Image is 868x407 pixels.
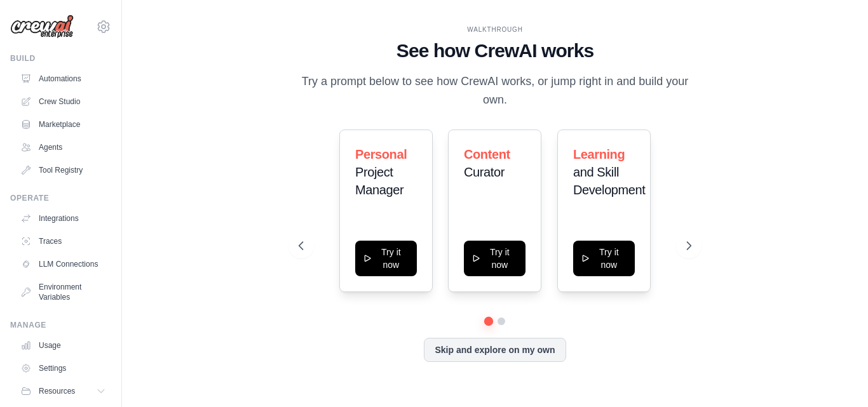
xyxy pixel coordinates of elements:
span: Personal [355,147,407,161]
a: Usage [15,335,111,356]
a: Agents [15,137,111,157]
a: Crew Studio [15,91,111,112]
div: WALKTHROUGH [299,25,691,34]
div: Manage [10,320,111,330]
button: Try it now [355,241,417,276]
p: Try a prompt below to see how CrewAI works, or jump right in and build your own. [299,72,691,110]
span: Curator [464,165,505,179]
a: Tool Registry [15,160,111,180]
a: LLM Connections [15,254,111,274]
button: Resources [15,381,111,401]
div: Build [10,53,111,63]
button: Skip and explore on my own [424,338,566,362]
a: Traces [15,231,111,251]
span: Learning [573,147,625,161]
img: Logo [10,15,74,39]
a: Integrations [15,208,111,229]
a: Settings [15,358,111,378]
a: Environment Variables [15,277,111,307]
div: Operate [10,193,111,203]
button: Try it now [573,241,635,276]
h1: See how CrewAI works [299,39,691,62]
button: Try it now [464,241,526,276]
a: Automations [15,69,111,89]
span: and Skill Development [573,165,645,197]
span: Content [464,147,510,161]
span: Resources [39,386,75,396]
a: Marketplace [15,114,111,135]
span: Project Manager [355,165,403,197]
